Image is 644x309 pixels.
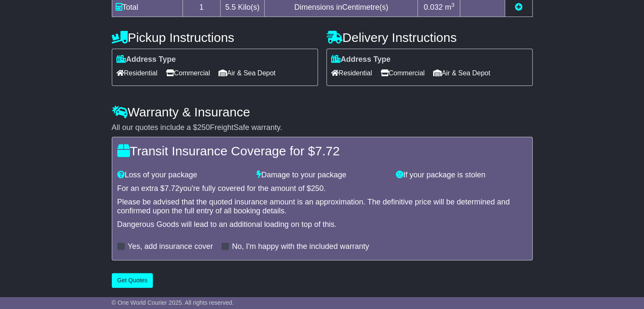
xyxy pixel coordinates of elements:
span: Residential [331,66,372,80]
sup: 3 [451,2,455,8]
a: Add new item [515,3,522,11]
span: © One World Courier 2025. All rights reserved. [112,299,234,306]
h4: Transit Insurance Coverage for $ [117,144,527,158]
span: Commercial [381,66,425,80]
div: All our quotes include a $ FreightSafe warranty. [112,123,533,132]
button: Get Quotes [112,273,153,288]
div: Dangerous Goods will lead to an additional loading on top of this. [117,220,527,229]
div: If your package is stolen [392,171,531,180]
label: No, I'm happy with the included warranty [232,242,369,251]
h4: Warranty & Insurance [112,105,533,119]
div: Loss of your package [113,171,252,180]
h4: Delivery Instructions [326,30,533,44]
span: m [445,3,455,11]
span: Air & Sea Depot [433,66,490,80]
div: Please be advised that the quoted insurance amount is an approximation. The definitive price will... [117,198,527,216]
span: Residential [116,66,158,80]
div: For an extra $ you're fully covered for the amount of $ . [117,184,527,193]
span: 5.5 [225,3,236,11]
label: Address Type [116,55,176,64]
span: Commercial [166,66,210,80]
span: 7.72 [165,184,180,193]
div: Damage to your package [252,171,392,180]
span: 250 [197,123,210,132]
h4: Pickup Instructions [112,30,318,44]
span: 250 [311,184,323,193]
label: Yes, add insurance cover [128,242,213,251]
span: 0.032 [424,3,443,11]
label: Address Type [331,55,391,64]
span: 7.72 [315,144,340,158]
span: Air & Sea Depot [218,66,276,80]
